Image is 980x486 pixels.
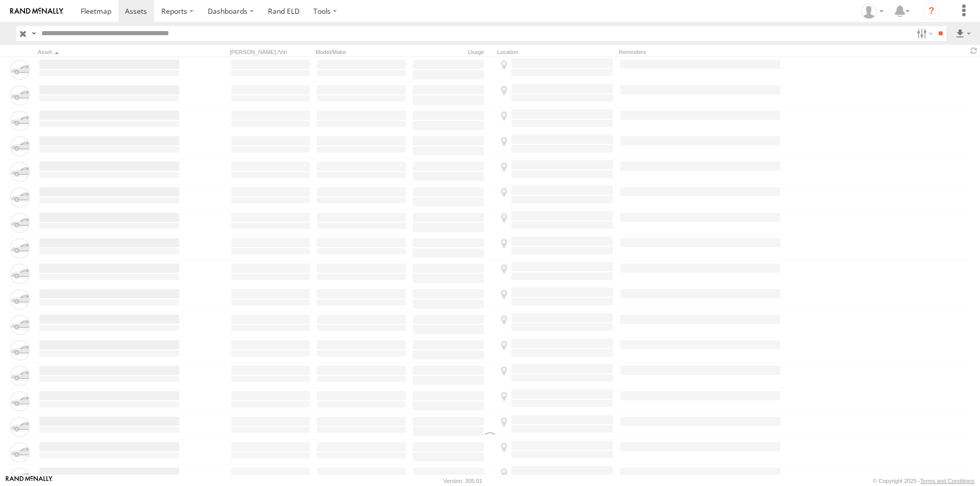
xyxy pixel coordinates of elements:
[10,8,63,15] img: rand-logo.svg
[619,48,782,56] div: Reminders
[968,46,980,56] span: Refresh
[230,48,311,56] div: [PERSON_NAME]./Vin
[923,3,940,19] i: ?
[913,26,935,41] label: Search Filter Options
[857,4,887,19] div: Mary Lewis
[954,26,972,41] label: Export results as...
[30,26,38,41] label: Search Query
[411,48,493,56] div: Usage
[873,478,974,484] div: © Copyright 2025 -
[315,48,407,56] div: Model/Make
[497,48,615,56] div: Location
[38,48,181,56] div: Click to Sort
[444,478,482,484] div: Version: 305.01
[920,478,974,484] a: Terms and Conditions
[6,476,53,486] a: Visit our Website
